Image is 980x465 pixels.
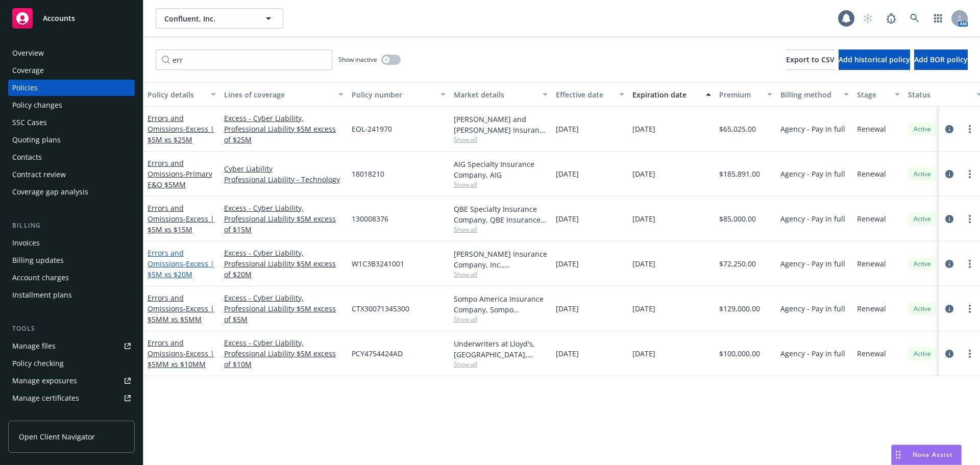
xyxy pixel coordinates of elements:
[719,168,760,179] span: $185,891.00
[143,82,220,107] button: Policy details
[628,82,715,107] button: Expiration date
[148,248,214,279] a: Errors and Omissions
[857,168,886,179] span: Renewal
[912,125,933,134] span: Active
[780,213,845,224] span: Agency - Pay in full
[839,55,910,64] span: Add historical policy
[12,62,44,79] div: Coverage
[556,89,613,100] div: Effective date
[454,315,548,324] span: Show all
[943,213,955,225] a: circleInformation
[8,166,135,183] a: Contract review
[8,252,135,268] a: Billing updates
[632,89,700,100] div: Expiration date
[43,14,75,22] span: Accounts
[12,97,62,113] div: Policy changes
[454,360,548,369] span: Show all
[12,355,64,372] div: Policy checking
[857,213,886,224] span: Renewal
[148,89,205,100] div: Policy details
[12,373,77,389] div: Manage exposures
[454,135,548,144] span: Show all
[224,337,344,370] a: Excess - Cyber Liability, Professional Liability $5M excess of $10M
[8,114,135,131] a: SSC Cases
[715,82,776,107] button: Premium
[224,248,344,280] a: Excess - Cyber Liability, Professional Liability $5M excess of $20M
[913,450,953,459] span: Nova Assist
[8,373,135,389] a: Manage exposures
[8,407,135,424] a: Manage claims
[156,8,283,29] button: Confluent, Inc.
[454,293,548,315] div: Sompo America Insurance Company, Sompo International
[912,214,933,224] span: Active
[892,445,904,464] div: Drag to move
[454,180,548,189] span: Show all
[912,349,933,358] span: Active
[556,168,579,179] span: [DATE]
[224,163,344,174] a: Cyber Liability
[943,303,955,315] a: circleInformation
[776,82,853,107] button: Billing method
[632,213,655,224] span: [DATE]
[857,258,886,269] span: Renewal
[12,235,40,251] div: Invoices
[454,338,548,360] div: Underwriters at Lloyd's, [GEOGRAPHIC_DATA], [PERSON_NAME] of [GEOGRAPHIC_DATA]
[943,258,955,270] a: circleInformation
[156,50,332,70] input: Filter by keyword...
[8,324,135,334] div: Tools
[19,431,95,442] span: Open Client Navigator
[352,348,403,359] span: PCY4754424AD
[352,213,388,224] span: 130008376
[8,149,135,165] a: Contacts
[786,50,835,70] button: Export to CSV
[719,348,760,359] span: $100,000.00
[352,168,384,179] span: 18018210
[8,4,135,33] a: Accounts
[857,303,886,314] span: Renewal
[780,258,845,269] span: Agency - Pay in full
[454,89,536,100] div: Market details
[912,304,933,313] span: Active
[928,8,948,29] a: Switch app
[352,124,392,134] span: EOL-241970
[780,348,845,359] span: Agency - Pay in full
[908,89,970,100] div: Status
[552,82,628,107] button: Effective date
[556,213,579,224] span: [DATE]
[857,8,878,29] a: Start snowing
[857,124,886,134] span: Renewal
[348,82,450,107] button: Policy number
[224,174,344,185] a: Professional Liability - Technology
[8,80,135,96] a: Policies
[338,55,377,64] span: Show inactive
[352,258,404,269] span: W1C3B3241001
[450,82,552,107] button: Market details
[12,166,66,183] div: Contract review
[786,55,835,64] span: Export to CSV
[632,168,655,179] span: [DATE]
[164,13,253,24] span: Confluent, Inc.
[914,50,968,70] button: Add BOR policy
[719,213,756,224] span: $85,000.00
[839,50,910,70] button: Add historical policy
[632,258,655,269] span: [DATE]
[780,89,838,100] div: Billing method
[719,89,761,100] div: Premium
[148,293,214,324] a: Errors and Omissions
[912,259,933,268] span: Active
[780,124,845,134] span: Agency - Pay in full
[12,114,47,131] div: SSC Cases
[12,149,42,165] div: Contacts
[8,355,135,372] a: Policy checking
[881,8,901,29] a: Report a Bug
[780,168,845,179] span: Agency - Pay in full
[964,258,976,270] a: more
[891,445,962,465] button: Nova Assist
[454,204,548,225] div: QBE Specialty Insurance Company, QBE Insurance Group
[857,348,886,359] span: Renewal
[454,159,548,180] div: AIG Specialty Insurance Company, AIG
[632,348,655,359] span: [DATE]
[8,235,135,251] a: Invoices
[964,168,976,180] a: more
